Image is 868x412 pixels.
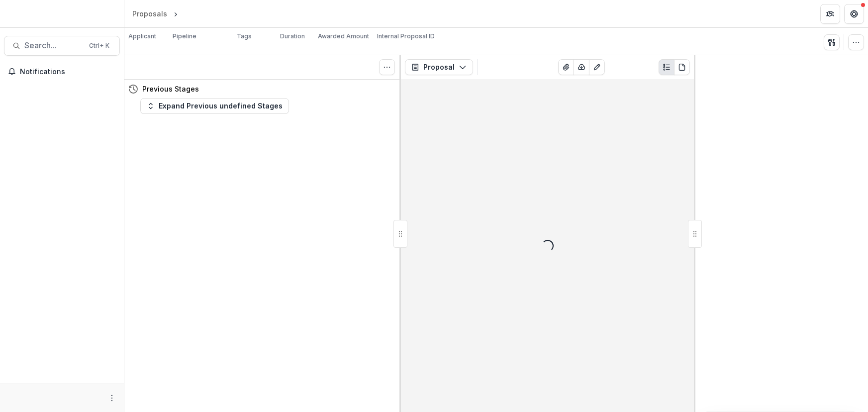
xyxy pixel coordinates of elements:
span: Search... [24,41,83,50]
div: Proposals [132,8,167,19]
p: Applicant [128,32,156,41]
p: Pipeline [173,32,196,41]
span: Notifications [20,68,116,76]
p: Tags [237,32,252,41]
button: More [106,392,118,404]
button: Proposal [405,59,473,75]
h4: Previous Stages [142,84,199,94]
nav: breadcrumb [128,6,222,21]
button: PDF view [674,59,690,75]
div: Ctrl + K [87,40,111,51]
p: Awarded Amount [318,32,369,41]
button: Get Help [844,4,864,24]
p: Internal Proposal ID [377,32,435,41]
button: View Attached Files [558,59,574,75]
button: Partners [820,4,840,24]
button: Search... [4,36,120,56]
button: Toggle View Cancelled Tasks [379,59,395,75]
button: Plaintext view [659,59,675,75]
button: Expand Previous undefined Stages [140,98,289,114]
p: Duration [280,32,305,41]
button: Edit as form [589,59,605,75]
a: Proposals [128,6,171,21]
button: Notifications [4,64,120,80]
